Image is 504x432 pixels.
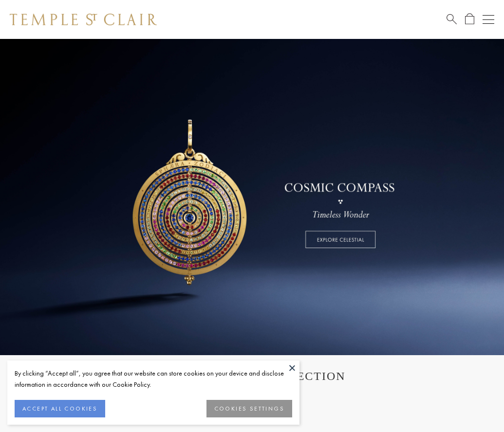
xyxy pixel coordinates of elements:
a: Open Shopping Bag [465,13,474,25]
a: Search [447,13,457,25]
button: COOKIES SETTINGS [206,400,292,417]
div: By clicking “Accept all”, you agree that our website can store cookies on your device and disclos... [15,368,292,390]
button: ACCEPT ALL COOKIES [15,400,105,417]
img: Temple St. Clair [10,14,157,25]
button: Open navigation [483,14,494,25]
